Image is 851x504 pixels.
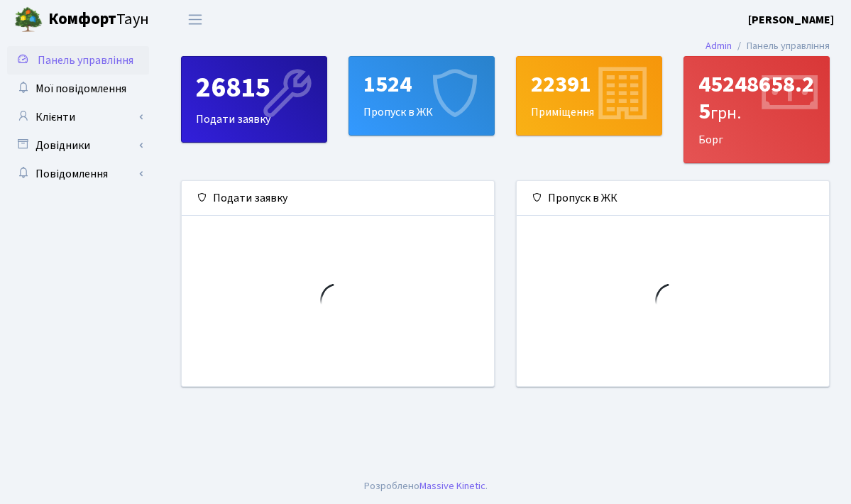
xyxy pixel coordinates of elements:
a: 26815Подати заявку [181,56,327,143]
a: Клієнти [7,103,149,131]
nav: breadcrumb [684,31,851,61]
div: Подати заявку [182,57,326,142]
b: [PERSON_NAME] [748,12,834,28]
span: Таун [48,8,149,32]
li: Панель управління [732,38,830,54]
div: Приміщення [517,57,661,135]
a: Massive Kinetic [419,478,485,493]
div: 1524 [363,71,480,98]
div: Подати заявку [182,181,494,216]
div: Розроблено . [364,478,488,494]
div: 22391 [531,71,647,98]
span: Панель управління [38,53,133,68]
a: 1524Пропуск в ЖК [348,56,495,136]
div: 26815 [196,71,312,105]
a: [PERSON_NAME] [748,11,834,28]
b: Комфорт [48,8,116,31]
span: грн. [710,101,741,126]
img: logo.png [14,6,43,34]
a: 22391Приміщення [516,56,662,136]
div: Борг [684,57,829,163]
span: Мої повідомлення [35,81,126,97]
a: Мої повідомлення [7,75,149,103]
div: Пропуск в ЖК [517,181,829,216]
div: Пропуск в ЖК [349,57,494,135]
a: Панель управління [7,46,149,75]
a: Довідники [7,131,149,160]
a: Повідомлення [7,160,149,188]
a: Admin [705,38,732,53]
button: Переключити навігацію [177,8,213,31]
div: 45248658.25 [698,71,815,126]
